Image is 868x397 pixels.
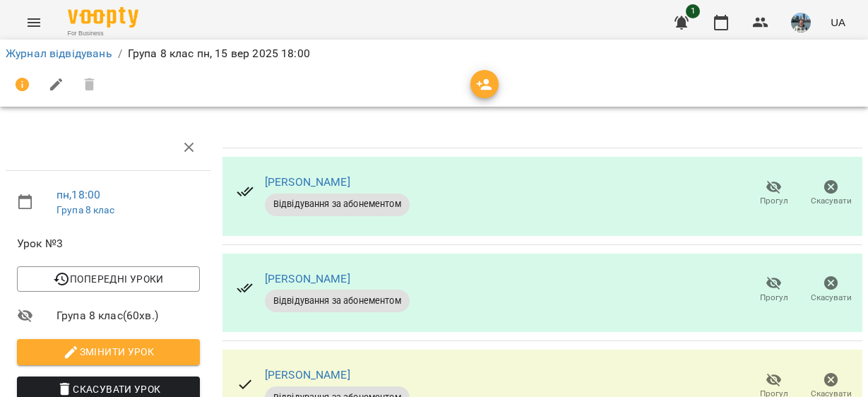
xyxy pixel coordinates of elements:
a: пн , 18:00 [57,188,100,201]
a: Група 8 клас [57,204,114,215]
span: Змінити урок [28,343,189,360]
nav: breadcrumb [6,45,862,62]
button: Скасувати [802,270,860,309]
span: Прогул [760,195,788,207]
button: UA [825,9,851,35]
li: / [118,45,122,62]
span: Скасувати [811,292,852,304]
button: Скасувати [802,174,860,213]
span: For Business [68,29,138,38]
span: Попередні уроки [28,271,189,288]
button: Прогул [745,174,802,213]
a: [PERSON_NAME] [265,272,350,285]
button: Menu [17,6,51,40]
span: Відвідування за абонементом [265,295,410,307]
span: Скасувати [811,195,852,207]
span: 1 [686,4,700,18]
span: Прогул [760,292,788,304]
button: Прогул [745,270,802,309]
img: 1e8d23b577010bf0f155fdae1a4212a8.jpg [791,13,811,32]
span: Відвідування за абонементом [265,198,410,211]
img: Voopty Logo [68,7,138,28]
span: UA [831,15,845,30]
p: Група 8 клас пн, 15 вер 2025 18:00 [128,45,310,62]
button: Попередні уроки [17,266,200,292]
a: [PERSON_NAME] [265,175,350,189]
span: Урок №3 [17,235,200,252]
button: Змінити урок [17,339,200,365]
a: [PERSON_NAME] [265,368,350,381]
span: Група 8 клас ( 60 хв. ) [57,307,200,324]
a: Журнал відвідувань [6,47,112,60]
